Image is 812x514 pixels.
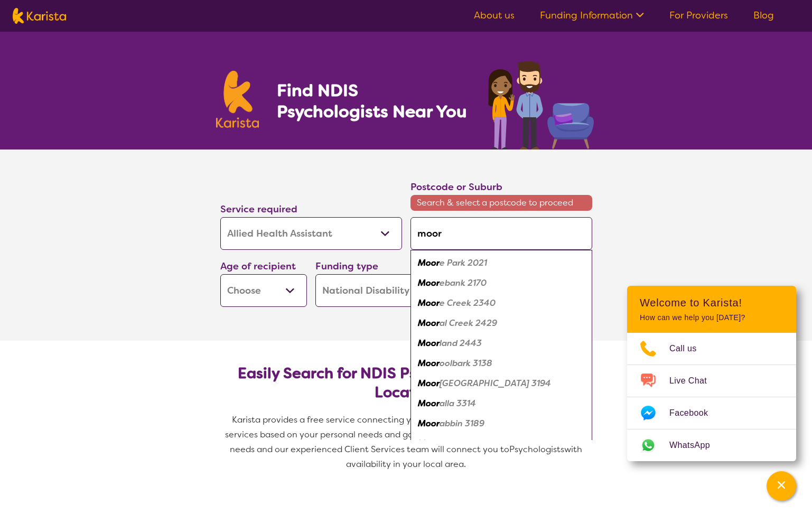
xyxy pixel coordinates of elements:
p: How can we help you [DATE]? [640,313,783,322]
em: [GEOGRAPHIC_DATA] 3194 [440,378,551,389]
div: Moorebank 2170 [416,273,587,293]
div: Mooralla 3314 [416,394,587,414]
em: al Creek 2429 [440,317,497,329]
span: Karista provides a free service connecting you with Psychologists and other disability services b... [225,414,590,455]
div: Mooroolbark 3138 [416,353,587,373]
em: e Creek 2340 [440,297,496,309]
a: Web link opens in a new tab. [627,429,796,461]
span: Psychologists [509,444,564,455]
a: Funding Information [540,9,644,22]
img: Karista logo [216,71,259,128]
label: Funding type [315,260,378,273]
em: Moor [418,398,440,409]
img: Karista logo [13,8,66,24]
div: Channel Menu [627,286,796,461]
em: Moor [418,438,440,449]
a: Blog [753,9,774,22]
span: Search & select a postcode to proceed [410,195,592,211]
em: Moor [418,358,440,369]
div: Moore Creek 2340 [416,293,587,313]
span: Call us [669,341,710,357]
em: e Park 2021 [440,257,487,268]
button: Channel Menu [767,471,796,501]
ul: Choose channel [627,333,796,461]
div: Mooral Creek 2429 [416,313,587,333]
img: psychology [484,57,596,149]
em: Moor [418,257,440,268]
label: Service required [220,203,297,216]
div: Moore Park 2021 [416,253,587,273]
input: Type [410,217,592,250]
div: Moorabbin Airport 3194 [416,373,587,394]
em: alla 3314 [440,398,476,409]
div: Moorland 2443 [416,333,587,353]
em: Moor [418,277,440,288]
em: oolbark 3138 [440,358,492,369]
em: abbin 3189 [440,418,484,429]
em: Moor [418,297,440,309]
em: ebank 2170 [440,277,487,288]
em: Moor [418,317,440,329]
em: Moor [418,338,440,349]
em: Moor [418,418,440,429]
label: Age of recipient [220,260,296,273]
h1: Find NDIS Psychologists Near You [277,80,472,122]
em: Moor [418,378,440,389]
label: Postcode or Suburb [410,181,502,193]
em: land 2443 [440,338,482,349]
span: WhatsApp [669,437,723,453]
div: Moorabbin East 3189 [416,434,587,454]
em: abbin East 3189 [440,438,505,449]
div: Moorabbin 3189 [416,414,587,434]
a: For Providers [669,9,728,22]
a: About us [474,9,515,22]
span: Facebook [669,405,721,421]
h2: Easily Search for NDIS Psychologists by Need & Location [229,364,584,402]
h2: Welcome to Karista! [640,296,783,309]
span: Live Chat [669,373,720,389]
